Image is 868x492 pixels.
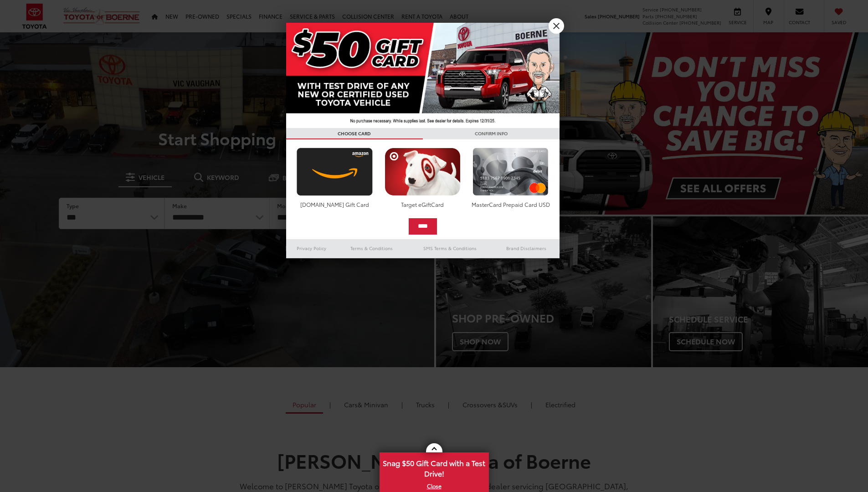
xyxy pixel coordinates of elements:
h3: CHOOSE CARD [286,128,423,139]
img: amazoncard.png [294,148,375,196]
img: mastercard.png [470,148,551,196]
a: SMS Terms & Conditions [407,243,493,254]
a: Terms & Conditions [337,243,406,254]
img: targetcard.png [382,148,463,196]
div: MasterCard Prepaid Card USD [470,200,551,208]
img: 42635_top_851395.jpg [286,23,560,128]
a: Privacy Policy [286,243,337,254]
a: Brand Disclaimers [493,243,560,254]
div: Target eGiftCard [382,200,463,208]
h3: CONFIRM INFO [423,128,560,139]
div: [DOMAIN_NAME] Gift Card [294,200,375,208]
span: Snag $50 Gift Card with a Test Drive! [380,453,488,481]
